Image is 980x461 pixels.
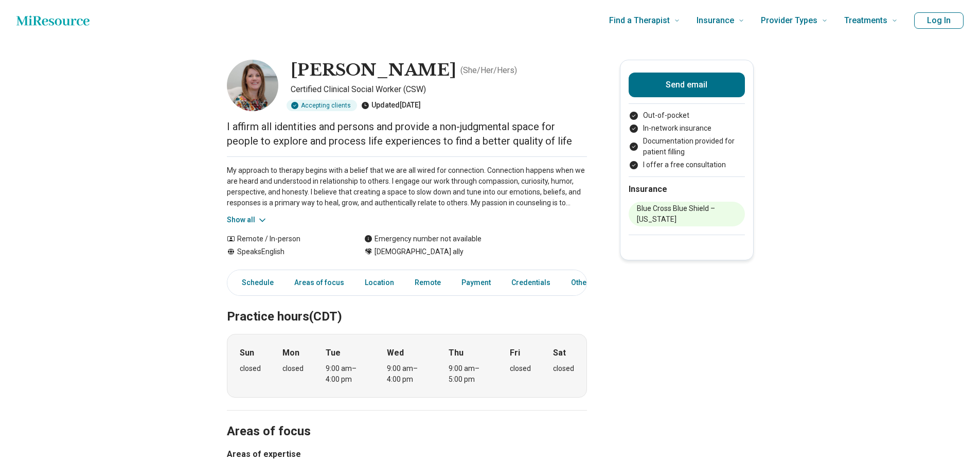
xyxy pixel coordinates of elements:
[291,83,587,96] p: Certified Clinical Social Worker (CSW)
[227,246,344,257] div: Speaks English
[227,165,587,208] p: My approach to therapy begins with a belief that we are all wired for connection. Connection happ...
[460,64,517,77] p: ( She/Her/Hers )
[387,347,404,359] strong: Wed
[629,159,745,170] li: I offer a free consultation
[455,272,497,293] a: Payment
[240,363,261,374] div: closed
[914,12,964,29] button: Log In
[291,60,456,81] h1: [PERSON_NAME]
[288,272,350,293] a: Areas of focus
[361,100,421,111] div: Updated [DATE]
[227,234,344,244] div: Remote / In-person
[326,347,341,359] strong: Tue
[565,272,602,293] a: Other
[553,363,574,374] div: closed
[282,363,304,374] div: closed
[387,363,426,385] div: 9:00 am – 4:00 pm
[629,136,745,157] li: Documentation provided for patient filling
[359,272,400,293] a: Location
[287,100,357,111] div: Accepting clients
[282,347,299,359] strong: Mon
[227,60,278,111] img: MINDY WILKERSON, Certified Clinical Social Worker (CSW)
[553,347,566,359] strong: Sat
[510,363,531,374] div: closed
[227,398,587,440] h2: Areas of focus
[629,110,745,121] li: Out-of-pocket
[629,73,745,97] button: Send email
[227,283,587,326] h2: Practice hours (CDT)
[326,363,365,385] div: 9:00 am – 4:00 pm
[16,10,90,31] a: Home page
[375,246,464,257] span: [DEMOGRAPHIC_DATA] ally
[227,334,587,398] div: When does the program meet?
[629,123,745,134] li: In-network insurance
[505,272,557,293] a: Credentials
[227,215,268,225] button: Show all
[229,272,280,293] a: Schedule
[449,363,488,385] div: 9:00 am – 5:00 pm
[629,202,745,226] li: Blue Cross Blue Shield – [US_STATE]
[510,347,520,359] strong: Fri
[844,13,887,28] span: Treatments
[761,13,817,28] span: Provider Types
[240,347,254,359] strong: Sun
[697,13,734,28] span: Insurance
[629,183,745,196] h2: Insurance
[408,272,447,293] a: Remote
[227,119,587,148] p: I affirm all identities and persons and provide a non-judgmental space for people to explore and ...
[364,234,482,244] div: Emergency number not available
[227,448,587,460] h3: Areas of expertise
[629,110,745,170] ul: Payment options
[609,13,670,28] span: Find a Therapist
[449,347,464,359] strong: Thu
